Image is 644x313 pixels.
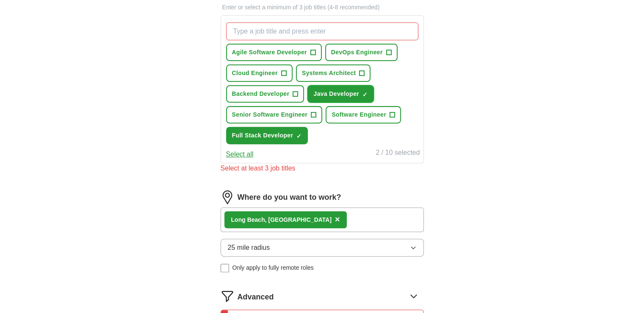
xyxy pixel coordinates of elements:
button: × [335,213,340,226]
span: Agile Software Developer [232,48,307,57]
div: each, [GEOGRAPHIC_DATA] [231,215,332,224]
button: Full Stack Developer✓ [226,127,308,144]
input: Only apply to fully remote roles [221,264,229,272]
div: 2 / 10 selected [376,148,420,159]
span: ✓ [362,91,368,98]
span: Advanced [238,291,274,303]
span: Only apply to fully remote roles [232,263,314,272]
input: Type a job title and press enter [226,22,418,40]
button: Software Engineer [326,106,401,123]
span: Software Engineer [332,110,386,119]
span: ✓ [296,133,301,140]
strong: Long B [231,216,252,223]
span: × [335,215,340,224]
span: Full Stack Developer [232,131,293,140]
button: Senior Software Engineer [226,106,323,123]
img: location.png [221,190,234,204]
button: Cloud Engineer [226,64,293,82]
span: Cloud Engineer [232,69,278,78]
span: Backend Developer [232,89,290,98]
img: filter [221,289,234,303]
button: Select all [226,149,254,159]
span: Senior Software Engineer [232,110,308,119]
span: Systems Architect [302,69,356,78]
button: Systems Architect [296,64,371,82]
button: Agile Software Developer [226,44,322,61]
div: Select at least 3 job titles [221,163,424,173]
button: Java Developer✓ [307,85,374,103]
p: Enter or select a minimum of 3 job titles (4-8 recommended) [221,3,424,12]
button: DevOps Engineer [325,44,398,61]
button: 25 mile radius [221,239,424,257]
span: Java Developer [313,89,359,98]
span: 25 mile radius [228,243,270,253]
button: Backend Developer [226,85,304,103]
label: Where do you want to work? [238,192,341,203]
span: DevOps Engineer [331,48,383,57]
